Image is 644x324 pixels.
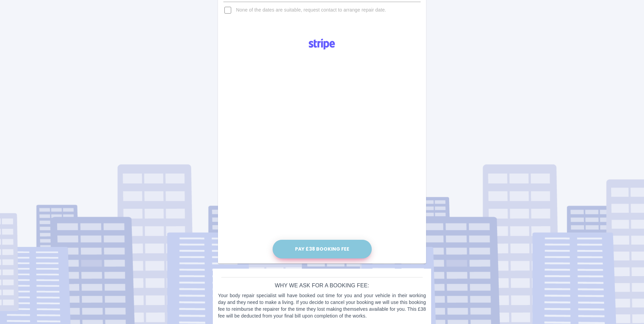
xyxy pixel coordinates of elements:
span: None of the dates are suitable, request contact to arrange repair date. [236,7,386,14]
button: Pay £38 Booking Fee [273,240,372,258]
h6: Why we ask for a booking fee: [218,281,426,290]
p: Your body repair specialist will have booked out time for you and your vehicle in their working d... [218,292,426,319]
img: Logo [305,36,339,52]
iframe: Secure payment input frame [271,54,373,238]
